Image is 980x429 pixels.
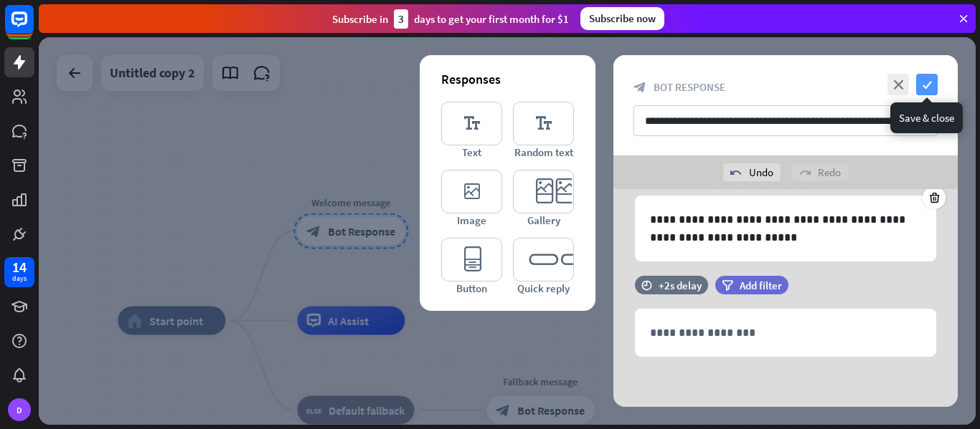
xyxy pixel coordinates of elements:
[722,280,733,291] i: filter
[8,398,31,421] div: D
[12,274,27,284] div: days
[11,6,55,49] button: Open LiveChat chat widget
[4,257,34,287] a: 14 days
[792,163,848,181] div: Redo
[654,80,725,94] span: Bot Response
[730,167,742,178] i: undo
[799,167,811,178] i: redo
[740,279,782,292] span: Add filter
[332,9,569,29] div: Subscribe in days to get your first month for $1
[641,280,652,290] i: time
[12,261,27,274] div: 14
[659,279,702,292] div: +2s delay
[633,81,646,94] i: block_bot_response
[887,74,909,95] i: close
[580,7,664,30] div: Subscribe now
[916,74,938,95] i: check
[723,163,781,181] div: Undo
[394,9,408,29] div: 3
